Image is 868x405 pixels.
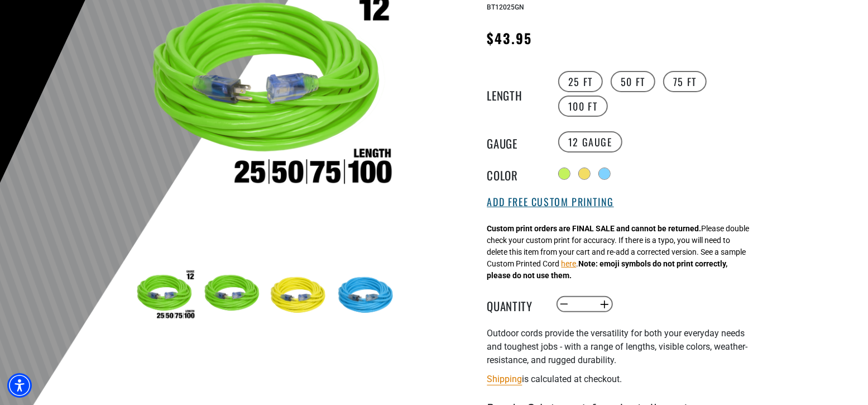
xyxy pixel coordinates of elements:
[487,196,614,208] button: Add Free Custom Printing
[663,71,707,92] label: 75 FT
[267,264,332,328] img: yellow
[487,223,750,282] div: Please double check your custom print for accuracy. If there is a typo, you will need to delete t...
[487,328,748,365] span: Outdoor cords provide the versatility for both your everyday needs and toughest jobs - with a ran...
[7,373,32,398] div: Accessibility Menu
[487,224,702,233] strong: Custom print orders are FINAL SALE and cannot be returned.
[487,166,543,181] legend: Color
[487,297,543,312] label: Quantity
[558,96,608,117] label: 100 FT
[487,135,543,149] legend: Gauge
[487,374,522,384] a: Shipping
[487,28,532,48] span: $43.95
[200,264,265,328] img: neon green
[487,3,525,11] span: BT12025GN
[487,259,728,280] strong: Note: emoji symbols do not print correctly, please do not use them.
[558,71,603,92] label: 25 FT
[562,258,577,270] button: here
[487,371,761,387] div: is calculated at checkout.
[335,264,400,328] img: Blue
[611,71,655,92] label: 50 FT
[487,87,543,101] legend: Length
[558,131,622,153] label: 12 Gauge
